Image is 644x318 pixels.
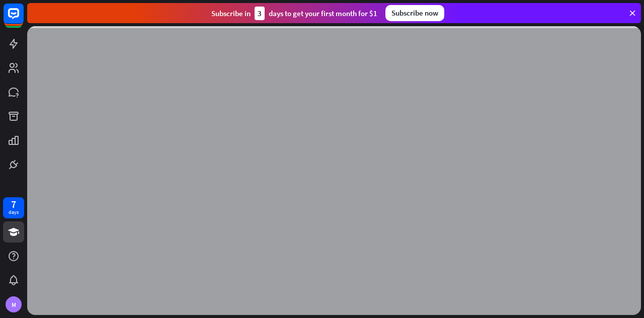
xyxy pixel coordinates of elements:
div: Subscribe in days to get your first month for $1 [211,7,377,20]
div: days [9,209,19,216]
a: 7 days [3,197,24,218]
div: Subscribe now [385,5,444,21]
div: 7 [11,200,16,209]
div: 3 [255,7,265,20]
div: M [6,296,22,312]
